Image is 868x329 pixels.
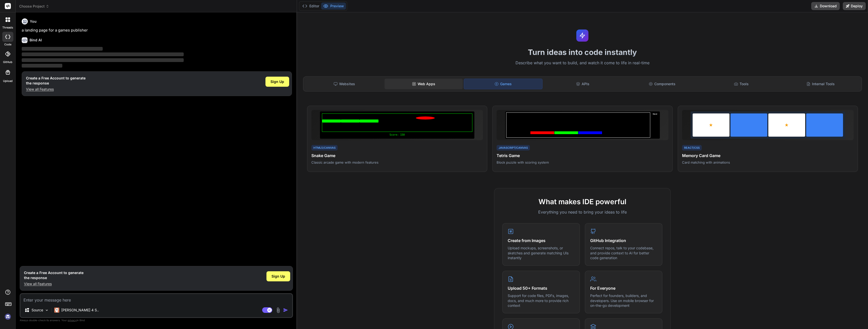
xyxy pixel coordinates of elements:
p: Source [32,308,43,313]
div: Web Apps [385,79,463,89]
h1: Create a Free Account to generate the response [24,270,84,280]
h4: GitHub Integration [590,237,657,244]
label: code [4,42,11,47]
p: Connect repos, talk to your codebase, and provide context to AI for better code generation [590,246,657,260]
span: Sign Up [272,274,285,279]
h4: For Everyone [590,285,657,291]
img: signin [4,312,12,321]
h4: Memory Card Game [682,153,854,159]
img: attachment [275,307,281,313]
p: View all Features [24,281,84,286]
h6: Bind AI [30,38,42,43]
div: Tools [702,79,780,89]
button: Deploy [843,2,866,10]
p: Describe what you want to build, and watch it come to life in real-time [300,60,865,66]
img: icon [283,308,288,313]
div: HTML5/Canvas [311,145,338,151]
p: Perfect for founders, builders, and developers. Use on mobile browser for on-the-go development [590,293,657,308]
span: Choose Project [19,4,49,9]
h2: What makes IDE powerful [502,196,662,207]
button: Preview [321,3,346,10]
button: Editor [300,3,321,10]
div: Components [623,79,701,89]
div: React/CSS [682,145,702,151]
p: Upload mockups, screenshots, or sketches and generate matching UIs instantly [508,246,575,260]
span: ‌ [22,58,184,62]
h4: Create from Images [508,237,575,244]
p: [PERSON_NAME] 4 S.. [61,308,99,313]
h4: Snake Game [311,153,483,159]
p: Block puzzle with scoring system [497,160,668,165]
span: ‌ [22,52,184,56]
img: Pick Models [45,308,49,312]
span: Sign Up [270,79,284,84]
div: Score: 150 [322,133,472,137]
div: JavaScript/Canvas [497,145,530,151]
span: privacy [68,319,77,322]
h4: Tetris Game [497,153,668,159]
p: Always double-check its answers. Your in Bind [20,318,293,323]
div: Games [464,79,542,89]
div: APIs [544,79,622,89]
p: Support for code files, PDFs, images, docs, and much more to provide rich context [508,293,575,308]
span: ‌ [22,64,62,68]
div: Next [651,112,659,138]
p: View all Features [26,87,86,92]
div: Internal Tools [781,79,860,89]
h4: Upload 50+ Formats [508,285,575,291]
label: GitHub [3,60,12,64]
h1: Turn ideas into code instantly [300,48,865,57]
div: Websites [305,79,384,89]
span: ‌ [22,47,103,51]
label: Upload [3,79,13,83]
p: Card matching with animations [682,160,854,165]
button: Download [811,2,840,10]
p: Everything you need to bring your ideas to life [502,209,662,215]
p: a landing page for a games publisher [22,27,292,33]
h6: You [30,19,37,24]
h1: Create a Free Account to generate the response [26,76,86,86]
img: Claude 4 Sonnet [54,308,59,313]
p: Classic arcade game with modern features [311,160,483,165]
label: threads [2,25,13,30]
